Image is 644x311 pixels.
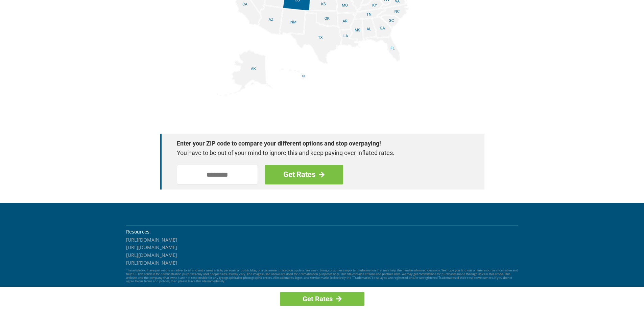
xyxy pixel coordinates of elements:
[126,269,518,283] p: The article you have just read is an advertorial and not a news article, personal or public blog,...
[126,252,177,258] a: [URL][DOMAIN_NAME]
[126,260,177,266] a: [URL][DOMAIN_NAME]
[265,165,343,184] a: Get Rates
[126,244,177,250] a: [URL][DOMAIN_NAME]
[177,148,461,158] p: You have to be out of your mind to ignore this and keep paying over inflated rates.
[126,237,177,243] a: [URL][DOMAIN_NAME]
[280,292,364,306] a: Get Rates
[177,139,461,148] strong: Enter your ZIP code to compare your different options and stop overpaying!
[126,228,518,236] li: Resources:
